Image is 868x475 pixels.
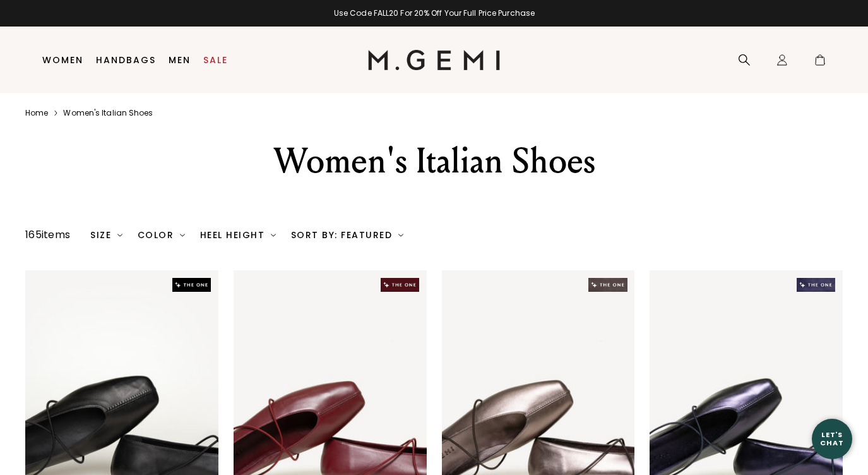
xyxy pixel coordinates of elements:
[291,230,403,240] div: Sort By: Featured
[138,230,185,240] div: Color
[368,50,500,70] img: M.Gemi
[169,55,191,65] a: Men
[812,431,852,447] div: Let's Chat
[117,232,122,237] img: chevron-down.svg
[42,55,83,65] a: Women
[200,138,669,184] div: Women's Italian Shoes
[203,55,228,65] a: Sale
[63,108,153,118] a: Women's italian shoes
[96,55,156,65] a: Handbags
[398,232,403,237] img: chevron-down.svg
[271,232,276,237] img: chevron-down.svg
[200,230,276,240] div: Heel Height
[180,232,185,237] img: chevron-down.svg
[25,108,48,118] a: Home
[25,227,70,243] div: 165 items
[172,278,211,292] img: The One tag
[90,230,122,240] div: Size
